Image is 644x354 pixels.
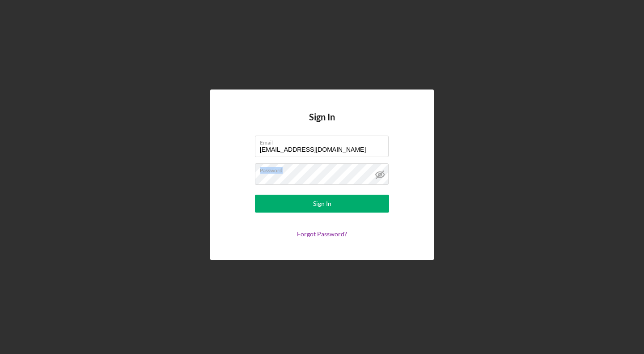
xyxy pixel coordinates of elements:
[255,195,389,213] button: Sign In
[309,112,335,136] h4: Sign In
[260,164,389,174] label: Password
[297,230,347,238] a: Forgot Password?
[260,136,389,146] label: Email
[313,195,331,213] div: Sign In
